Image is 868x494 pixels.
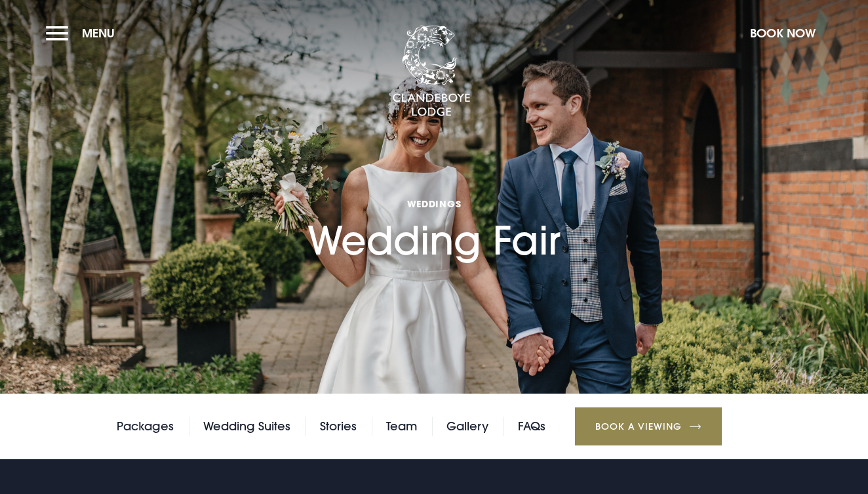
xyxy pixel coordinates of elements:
[743,19,822,47] button: Book Now
[446,417,488,436] a: Gallery
[307,136,561,264] h1: Wedding Fair
[386,417,417,436] a: Team
[320,417,357,436] a: Stories
[392,26,471,117] img: Clandeboye Lodge
[117,417,174,436] a: Packages
[82,26,115,41] span: Menu
[518,417,545,436] a: FAQs
[203,417,290,436] a: Wedding Suites
[307,197,561,210] span: Weddings
[46,19,121,47] button: Menu
[575,407,722,445] a: Book a Viewing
